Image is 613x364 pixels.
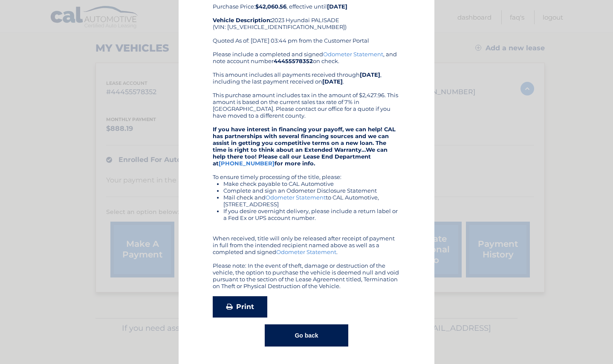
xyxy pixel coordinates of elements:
li: Make check payable to CAL Automotive [223,180,400,187]
li: If you desire overnight delivery, please include a return label or a Fed Ex or UPS account number. [223,208,400,221]
div: Please include a completed and signed , and note account number on check. This amount includes al... [213,51,400,289]
a: Odometer Statement [323,51,383,58]
button: Go back [265,324,348,347]
b: [DATE] [360,71,380,78]
a: Odometer Statement [276,248,336,255]
li: Mail check and to CAL Automotive, [STREET_ADDRESS] [223,194,400,208]
a: Print [213,296,267,318]
a: [PHONE_NUMBER] [219,160,275,167]
li: Complete and sign an Odometer Disclosure Statement [223,187,400,194]
b: [DATE] [327,3,347,10]
b: [DATE] [322,78,343,85]
strong: Vehicle Description: [213,17,272,23]
b: 44455578352 [274,58,313,64]
b: $42,060.56 [255,3,286,10]
a: Odometer Statement [266,194,326,201]
strong: If you have interest in financing your payoff, we can help! CAL has partnerships with several fin... [213,126,396,167]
